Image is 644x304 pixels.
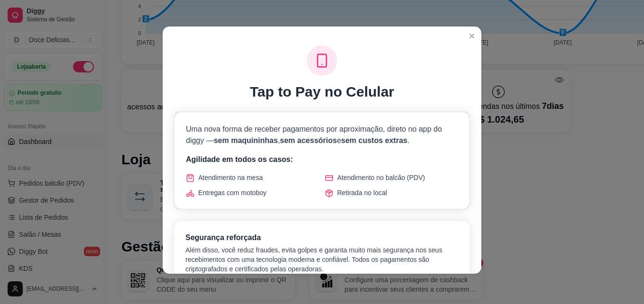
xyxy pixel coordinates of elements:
[185,245,459,274] p: Além disso, você reduz fraudes, evita golpes e garanta muito mais segurança nos seus recebimentos...
[337,188,387,197] span: Retirada no local
[198,173,263,182] span: Atendimento na mesa
[186,154,458,165] p: Agilidade em todos os casos:
[186,124,458,146] p: Uma nova forma de receber pagamentos por aproximação, direto no app do diggy — , e .
[280,136,337,144] span: sem acessórios
[341,136,407,144] span: sem custos extras
[214,136,278,144] span: sem maquininhas
[464,28,479,44] button: Close
[198,188,267,197] span: Entregas com motoboy
[185,232,459,243] h3: Segurança reforçada
[250,83,395,100] h1: Tap to Pay no Celular
[337,173,425,182] span: Atendimento no balcão (PDV)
